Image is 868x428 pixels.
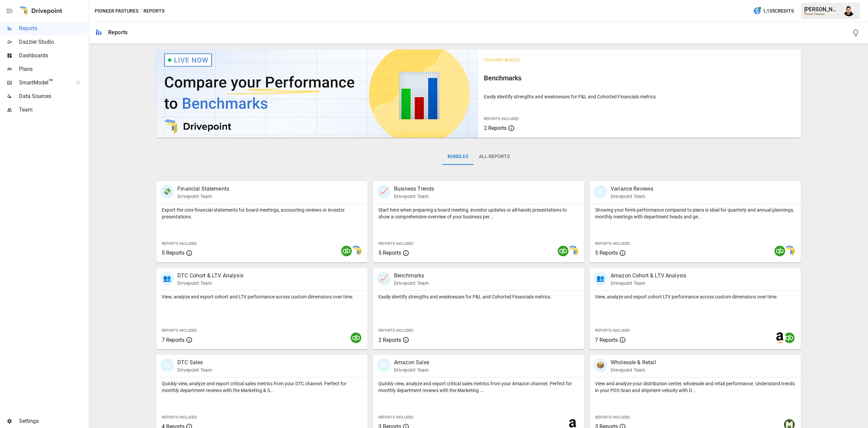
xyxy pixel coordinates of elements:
[595,207,795,220] p: Showing your firm's performance compared to plans is ideal for quarterly and annual plannings, mo...
[484,117,519,121] span: Reports Included
[595,250,618,256] span: 5 Reports
[474,149,515,165] button: All Reports
[48,78,53,86] span: ™
[351,246,361,256] img: smart model
[160,272,174,285] div: 👥
[558,246,569,256] img: quickbooks
[784,332,795,343] img: quickbooks
[844,5,854,16] img: Francisco Sanchez
[484,93,795,100] p: Easily identify strengths and weaknesses for P&L and Cohorted Financials metrics.
[19,79,68,87] span: SmartModel
[160,358,174,372] div: 🛍
[162,337,184,343] span: 7 Reports
[351,332,361,343] img: quickbooks
[19,65,87,73] span: Plans
[595,415,630,420] span: Reports Included
[162,250,184,256] span: 5 Reports
[611,280,686,287] p: Drivepoint Team
[378,415,413,420] span: Reports Included
[484,125,507,131] span: 2 Reports
[377,185,391,198] div: 📈
[377,358,391,372] div: 🛍
[394,280,429,287] p: Drivepoint Team
[394,367,429,373] p: Drivepoint Team
[378,250,401,256] span: 5 Reports
[774,246,785,256] img: quickbooks
[804,13,840,16] div: Pioneer Pastures
[162,380,362,394] p: Quickly view, analyze and export critical sales metrics from your DTC channel. Perfect for monthl...
[177,185,229,193] p: Financial Statements
[611,358,656,367] p: Wholesale & Retail
[19,106,87,114] span: Team
[162,207,362,220] p: Export the core financial statements for board meetings, accounting reviews or investor presentat...
[595,380,795,394] p: View and analyze your distribution center, wholesale and retail performance. Understand trends in...
[611,185,653,193] p: Variance Reviews
[594,272,607,285] div: 👥
[595,293,795,300] p: View, analyze and export cohort LTV performance across custom dimensions over time.
[162,415,197,420] span: Reports Included
[162,241,197,246] span: Reports Included
[177,367,212,373] p: Drivepoint Team
[611,367,656,373] p: Drivepoint Team
[378,380,579,394] p: Quickly view, analyze and export critical sales metrics from your Amazon channel. Perfect for mon...
[804,6,840,13] div: [PERSON_NAME]
[763,7,794,15] span: 1,135 Credits
[378,241,413,246] span: Reports Included
[595,337,618,343] span: 7 Reports
[378,293,579,300] p: Easily identify strengths and weaknesses for P&L and Cohorted Financials metrics.
[484,58,520,62] span: Featured Bundle
[160,185,174,198] div: 💸
[394,358,429,367] p: Amazon Sales
[162,293,362,300] p: View, analyze and export cohort and LTV performance across custom dimensions over time.
[108,29,127,36] div: Reports
[784,246,795,256] img: smart model
[19,417,87,425] span: Settings
[162,328,197,333] span: Reports Included
[394,185,434,193] p: Business Trends
[177,193,229,200] p: Drivepoint Team
[594,185,607,198] div: 🗓
[19,38,87,46] span: Dazzler Studio
[394,272,429,280] p: Benchmarks
[19,92,87,100] span: Data Sources
[442,149,474,165] button: Bundles
[378,207,579,220] p: Start here when preparing a board meeting, investor updates or all-hands presentations to show a ...
[177,358,212,367] p: DTC Sales
[156,50,478,138] img: video thumbnail
[341,246,352,256] img: quickbooks
[611,272,686,280] p: Amazon Cohort & LTV Analysis
[378,328,413,333] span: Reports Included
[177,272,243,280] p: DTC Cohort & LTV Analysis
[95,7,138,15] button: Pioneer Pastures
[840,1,859,20] button: Francisco Sanchez
[19,52,87,60] span: Dashboards
[19,24,87,33] span: Reports
[394,193,434,200] p: Drivepoint Team
[484,73,795,83] h6: Benchmarks
[595,328,630,333] span: Reports Included
[750,5,796,17] button: 1,135Credits
[378,337,401,343] span: 2 Reports
[567,246,578,256] img: smart model
[377,272,391,285] div: 📈
[774,332,785,343] img: amazon
[595,241,630,246] span: Reports Included
[594,358,607,372] div: 📦
[611,193,653,200] p: Drivepoint Team
[140,7,142,15] div: /
[177,280,243,287] p: Drivepoint Team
